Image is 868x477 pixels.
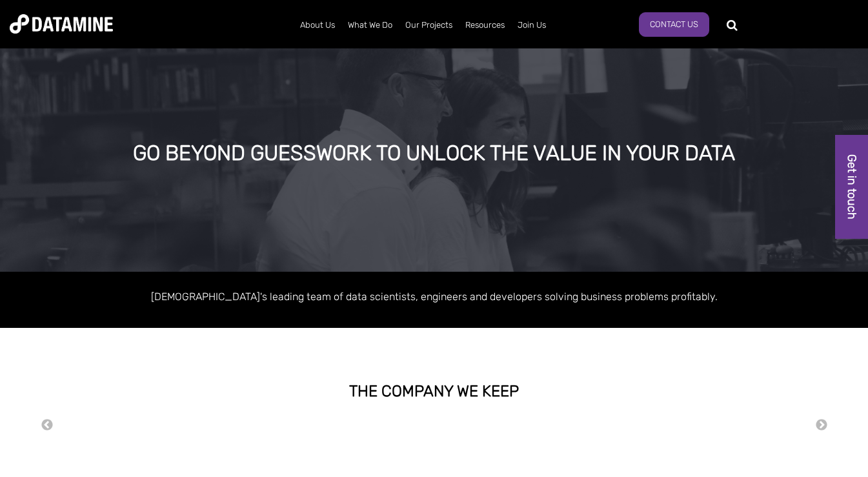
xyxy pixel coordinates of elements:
[10,14,113,34] img: Datamine
[41,418,54,432] button: Previous
[511,8,552,42] a: Join Us
[835,135,868,239] a: Get in touch
[349,382,519,400] strong: THE COMPANY WE KEEP
[459,8,511,42] a: Resources
[341,8,399,42] a: What We Do
[639,12,709,37] a: Contact Us
[815,418,828,432] button: Next
[399,8,459,42] a: Our Projects
[66,288,802,305] p: [DEMOGRAPHIC_DATA]'s leading team of data scientists, engineers and developers solving business p...
[103,142,765,165] div: GO BEYOND GUESSWORK TO UNLOCK THE VALUE IN YOUR DATA
[294,8,341,42] a: About Us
